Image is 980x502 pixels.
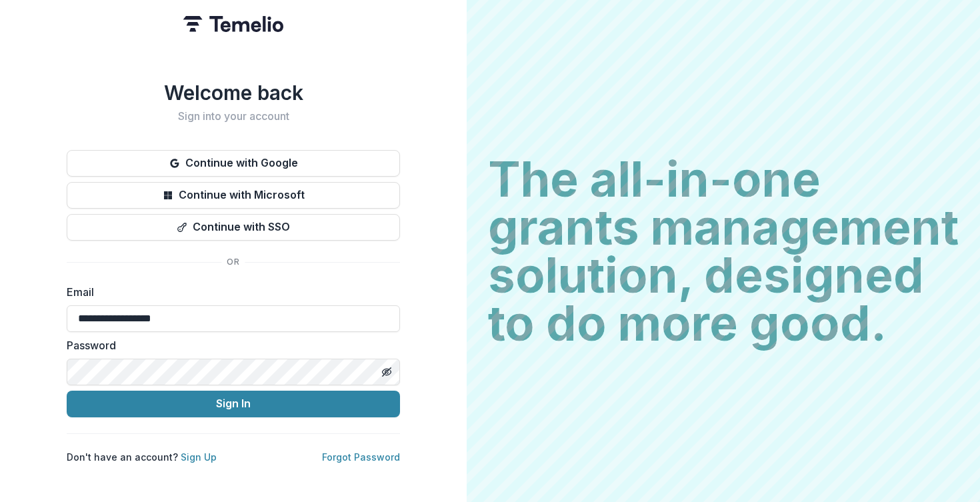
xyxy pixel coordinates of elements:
button: Continue with Google [67,150,400,177]
button: Continue with SSO [67,214,400,241]
label: Email [67,284,392,300]
label: Password [67,337,392,353]
h1: Welcome back [67,81,400,105]
p: Don't have an account? [67,450,217,464]
a: Sign Up [181,451,217,463]
a: Forgot Password [322,451,400,463]
button: Sign In [67,391,400,417]
h2: Sign into your account [67,110,400,123]
button: Continue with Microsoft [67,182,400,209]
button: Toggle password visibility [376,361,397,383]
img: Temelio [183,16,283,32]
